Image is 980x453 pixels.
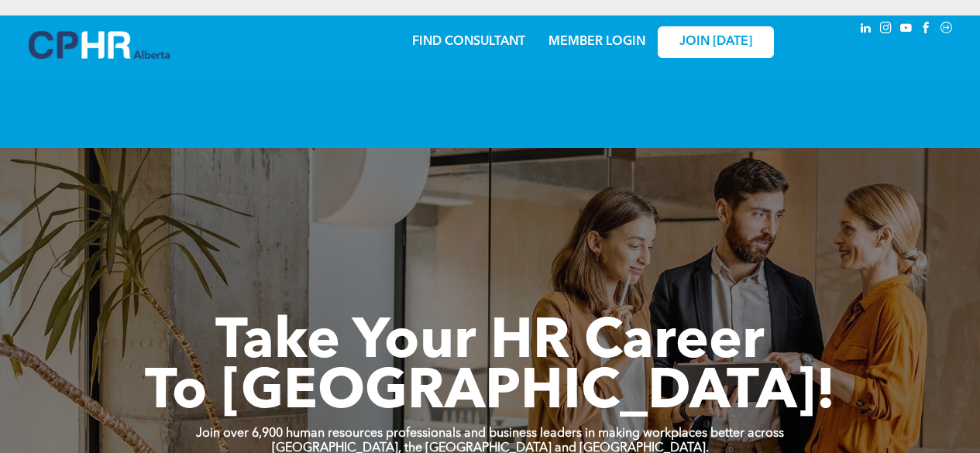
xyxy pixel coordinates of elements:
a: JOIN [DATE] [658,26,774,58]
span: JOIN [DATE] [679,35,752,50]
a: facebook [918,19,935,40]
a: FIND CONSULTANT [412,36,525,48]
strong: Join over 6,900 human resources professionals and business leaders in making workplaces better ac... [196,427,784,440]
a: Social network [938,19,955,40]
a: linkedin [858,19,875,40]
a: MEMBER LOGIN [548,36,645,48]
span: Take Your HR Career [215,315,765,371]
img: A blue and white logo for cp alberta [29,31,170,59]
span: To [GEOGRAPHIC_DATA]! [145,365,836,421]
a: youtube [898,19,915,40]
a: instagram [878,19,895,40]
